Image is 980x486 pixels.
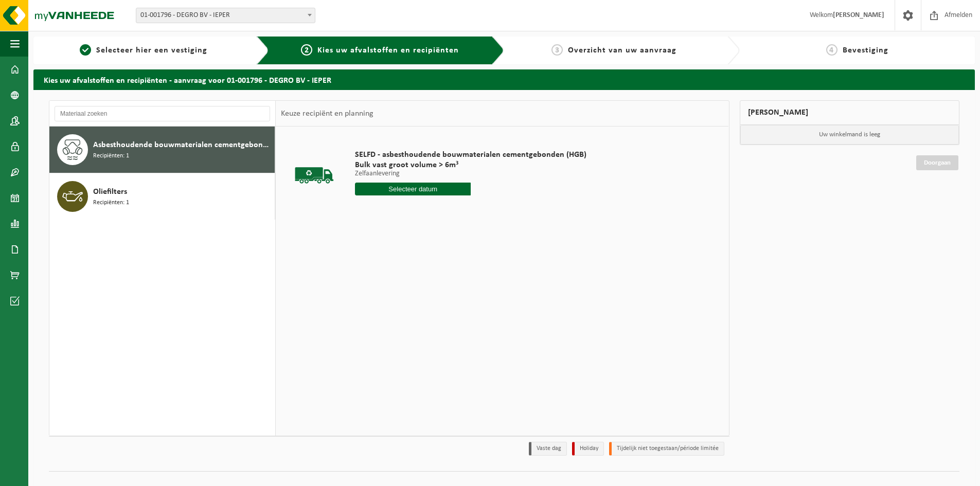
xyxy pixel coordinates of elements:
span: Recipiënten: 1 [93,151,129,161]
span: 4 [826,44,838,56]
span: 1 [80,44,91,56]
a: Doorgaan [916,155,958,170]
button: Asbesthoudende bouwmaterialen cementgebonden (hechtgebonden) Recipiënten: 1 [49,127,275,173]
span: Recipiënten: 1 [93,198,129,208]
span: Overzicht van uw aanvraag [568,46,676,55]
li: Vaste dag [529,442,567,456]
span: Bulk vast groot volume > 6m³ [355,160,586,170]
span: Asbesthoudende bouwmaterialen cementgebonden (hechtgebonden) [93,139,272,151]
button: Oliefilters Recipiënten: 1 [49,173,275,220]
p: Uw winkelmand is leeg [740,125,959,145]
span: Kies uw afvalstoffen en recipiënten [317,46,459,55]
span: 3 [551,44,563,56]
li: Tijdelijk niet toegestaan/période limitée [609,442,724,456]
div: [PERSON_NAME] [740,100,960,125]
span: Selecteer hier een vestiging [96,46,207,55]
h2: Kies uw afvalstoffen en recipiënten - aanvraag voor 01-001796 - DEGRO BV - IEPER [33,69,975,89]
input: Materiaal zoeken [55,106,270,121]
span: SELFD - asbesthoudende bouwmaterialen cementgebonden (HGB) [355,150,586,160]
p: Zelfaanlevering [355,170,586,177]
span: 01-001796 - DEGRO BV - IEPER [136,8,315,23]
li: Holiday [572,442,604,456]
input: Selecteer datum [355,183,471,195]
span: 01-001796 - DEGRO BV - IEPER [136,8,315,23]
div: Keuze recipiënt en planning [276,101,379,127]
a: 1Selecteer hier een vestiging [39,44,248,57]
span: Bevestiging [843,46,888,55]
strong: [PERSON_NAME] [833,11,884,19]
span: 2 [301,44,312,56]
span: Oliefilters [93,186,127,198]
